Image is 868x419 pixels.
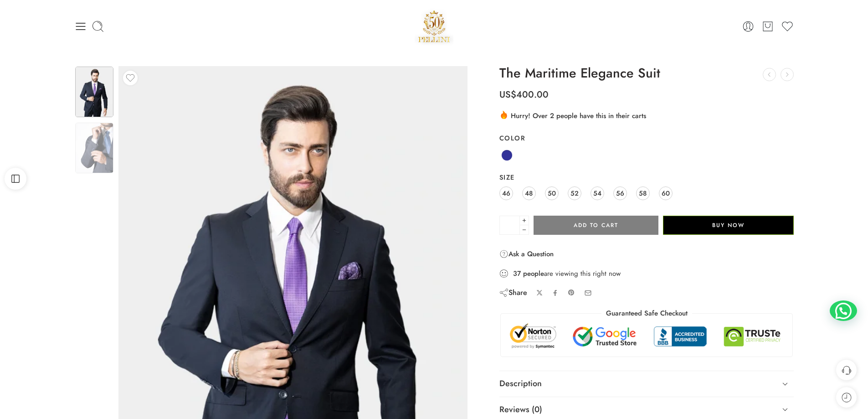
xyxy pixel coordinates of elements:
legend: Guaranteed Safe Checkout [601,309,692,318]
span: 52 [570,187,579,199]
button: Add to cart [534,216,658,235]
strong: 37 [513,269,521,278]
span: 46 [502,187,510,199]
button: Buy Now [663,216,794,235]
label: Color [499,134,794,143]
a: 56 [613,186,627,200]
a: 46 [499,186,513,200]
img: Pellini [415,7,454,46]
a: Ask a Question [499,248,554,259]
span: 48 [525,187,533,199]
input: Product quantity [499,216,520,235]
img: Trust [508,323,786,350]
a: Email to your friends [584,289,592,297]
a: Pellini - [415,7,454,46]
a: 52 [568,186,581,200]
a: 48 [522,186,536,200]
h1: The Maritime Elegance Suit [499,66,794,81]
span: 60 [662,187,670,199]
strong: people [523,269,544,278]
a: 60 [659,186,673,200]
a: 50 [545,186,559,200]
span: 56 [616,187,624,199]
label: Size [499,173,794,182]
div: are viewing this right now [499,269,794,279]
a: Pin on Pinterest [568,289,575,296]
a: Share on X [536,290,543,296]
a: 54 [591,186,604,200]
a: Description [499,371,794,397]
a: Wishlist [781,20,794,33]
div: Share [499,288,527,298]
span: US$ [499,88,516,101]
a: Login / Register [742,20,755,33]
div: Hurry! Over 2 people have this in their carts [499,110,794,121]
a: Share on Facebook [552,290,559,296]
a: Cart [761,20,774,33]
span: 50 [548,187,556,199]
a: 58 [636,186,650,200]
span: 54 [593,187,601,199]
img: ehrhetheth [75,123,113,173]
span: 58 [639,187,647,199]
img: ehrhetheth [75,67,113,117]
bdi: 400.00 [499,88,549,101]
